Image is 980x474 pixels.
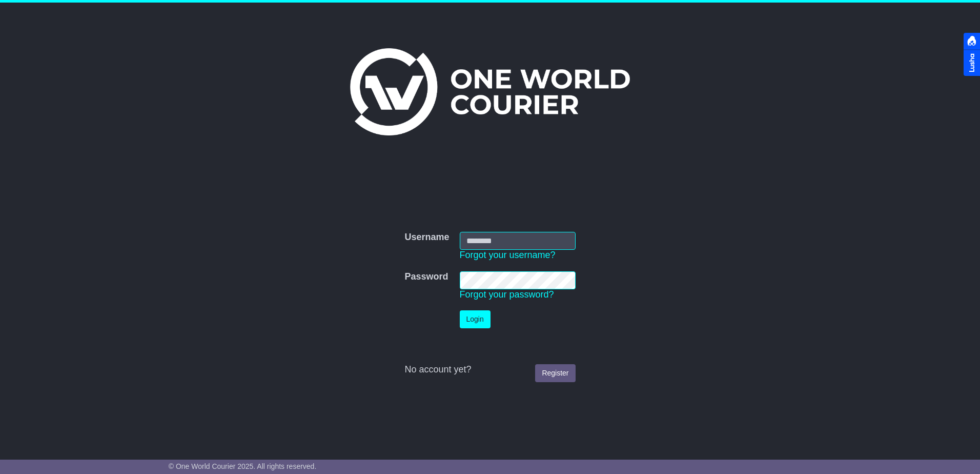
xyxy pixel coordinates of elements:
a: Register [535,364,575,382]
a: Forgot your username? [460,250,556,260]
button: Login [460,310,491,328]
a: Forgot your password? [460,289,554,300]
span: © One World Courier 2025. All rights reserved. [169,462,317,470]
label: Username [404,232,449,243]
label: Password [404,271,448,283]
div: No account yet? [404,364,575,376]
img: One World [350,48,630,135]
